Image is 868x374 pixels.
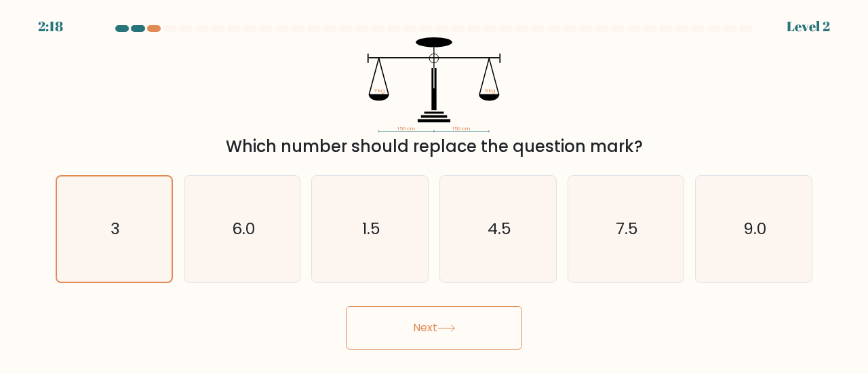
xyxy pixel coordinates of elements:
text: 4.5 [487,217,511,240]
tspan: 150 cm [452,125,470,132]
text: 9.0 [743,217,766,240]
text: 7.5 [616,217,638,240]
text: 3 [111,218,120,240]
tspan: 3 kg [485,87,495,94]
div: Level 2 [787,16,830,37]
tspan: ? kg [374,87,384,94]
button: Next [346,306,522,350]
div: 2:18 [38,16,63,37]
tspan: 150 cm [397,125,415,132]
text: 6.0 [232,217,255,240]
div: Which number should replace the question mark? [64,134,804,159]
text: 1.5 [362,217,380,240]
